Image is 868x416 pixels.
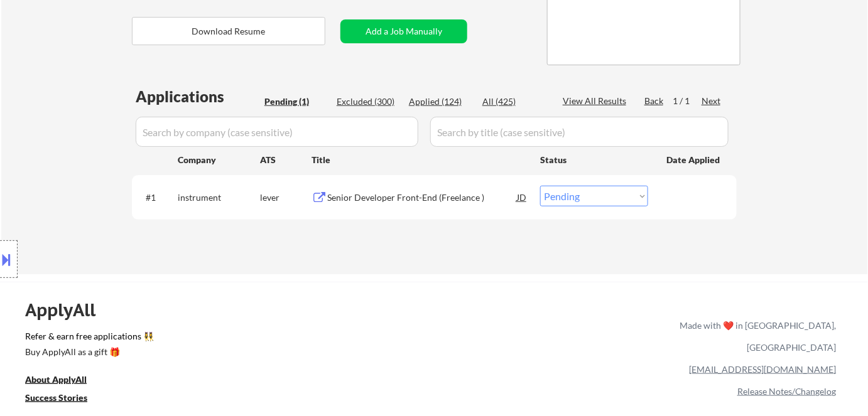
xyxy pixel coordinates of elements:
button: Download Resume [132,17,325,45]
div: lever [260,191,312,204]
div: Senior Developer Front-End (Freelance ) [327,191,517,204]
div: All (425) [482,95,545,108]
input: Search by title (case sensitive) [430,117,729,147]
div: Pending (1) [264,95,327,108]
div: Date Applied [666,154,722,166]
div: Excluded (300) [337,95,399,108]
div: View All Results [563,95,630,107]
div: Back [644,95,665,107]
div: Title [312,154,528,166]
input: Search by company (case sensitive) [136,117,418,147]
div: JD [516,186,528,208]
div: Made with ❤️ in [GEOGRAPHIC_DATA], [GEOGRAPHIC_DATA] [675,314,837,358]
div: ATS [260,154,312,166]
div: Next [702,95,722,107]
div: Applied (124) [409,95,472,108]
div: 1 / 1 [673,95,702,107]
a: Release Notes/Changelog [737,386,837,397]
a: [EMAIL_ADDRESS][DOMAIN_NAME] [689,364,837,375]
div: Status [540,148,648,171]
button: Add a Job Manually [340,19,467,43]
